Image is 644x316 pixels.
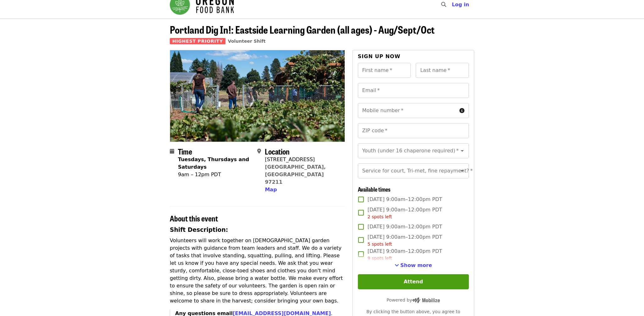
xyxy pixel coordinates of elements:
[170,38,225,44] span: Highest Priority
[170,237,345,305] p: Volunteers will work together on [DEMOGRAPHIC_DATA] garden projects with guidance from team leade...
[358,83,469,98] input: Email
[368,248,442,262] span: [DATE] 9:00am–12:00pm PDT
[400,262,432,268] span: Show more
[368,233,442,248] span: [DATE] 9:00am–12:00pm PDT
[412,297,440,303] img: Powered by Mobilize
[265,146,290,157] span: Location
[368,206,442,220] span: [DATE] 9:00am–12:00pm PDT
[459,108,464,114] i: circle-info icon
[416,63,469,78] input: Last name
[386,297,440,302] span: Powered by
[178,156,249,170] strong: Tuesdays, Thursdays and Saturdays
[178,146,192,157] span: Time
[458,166,467,175] button: Open
[178,171,252,178] div: 9am – 12pm PDT
[358,274,469,289] button: Attend
[265,156,340,163] div: [STREET_ADDRESS]
[452,2,469,8] span: Log in
[458,146,467,155] button: Open
[257,148,261,154] i: map-marker-alt icon
[358,103,457,118] input: Mobile number
[368,196,442,203] span: [DATE] 9:00am–12:00pm PDT
[170,213,218,224] span: About this event
[368,242,392,247] span: 5 spots left
[358,63,411,78] input: First name
[441,2,446,8] i: search icon
[358,123,469,138] input: ZIP code
[368,256,392,261] span: 9 spots left
[395,262,432,269] button: See more timeslots
[265,186,277,193] button: Map
[170,22,435,37] span: Portland Dig In!: Eastside Learning Garden (all ages) - Aug/Sept/Oct
[358,53,401,59] span: Sign up now
[368,223,442,231] span: [DATE] 9:00am–12:00pm PDT
[368,214,392,219] span: 2 spots left
[265,187,277,193] span: Map
[228,39,266,44] a: Volunteer Shift
[170,148,174,154] i: calendar icon
[170,50,345,141] img: Portland Dig In!: Eastside Learning Garden (all ages) - Aug/Sept/Oct organized by Oregon Food Bank
[170,226,228,233] strong: Shift Description:
[265,164,326,185] a: [GEOGRAPHIC_DATA], [GEOGRAPHIC_DATA] 97211
[358,185,391,193] span: Available times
